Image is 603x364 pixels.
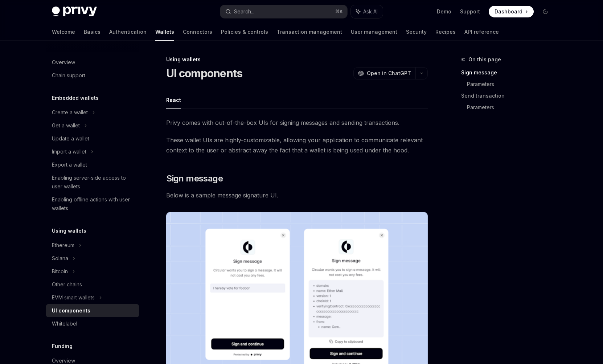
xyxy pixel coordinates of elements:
[435,23,456,41] a: Recipes
[52,173,135,191] div: Enabling server-side access to user wallets
[166,56,428,63] div: Using wallets
[52,7,97,17] img: dark logo
[367,70,411,77] span: Open in ChatGPT
[277,23,342,41] a: Transaction management
[52,108,88,117] div: Create a wallet
[46,56,139,69] a: Overview
[52,195,135,213] div: Enabling offline actions with user wallets
[166,67,242,80] h1: UI components
[46,69,139,82] a: Chain support
[52,121,80,130] div: Get a wallet
[351,5,383,18] button: Ask AI
[109,23,147,41] a: Authentication
[46,278,139,291] a: Other chains
[52,241,74,250] div: Ethereum
[166,135,428,155] span: These wallet UIs are highly-customizable, allowing your application to communicate relevant conte...
[52,134,89,143] div: Update a wallet
[540,6,551,17] button: Toggle dark mode
[46,304,139,317] a: UI components
[52,71,85,80] div: Chain support
[155,23,174,41] a: Wallets
[461,67,557,78] a: Sign message
[46,132,139,145] a: Update a wallet
[464,23,499,41] a: API reference
[166,173,223,184] span: Sign message
[468,55,501,64] span: On this page
[52,160,87,169] div: Export a wallet
[406,23,427,41] a: Security
[221,23,268,41] a: Policies & controls
[183,23,212,41] a: Connectors
[166,118,428,128] span: Privy comes with out-of-the-box UIs for signing messages and sending transactions.
[351,23,397,41] a: User management
[52,319,77,328] div: Whitelabel
[467,102,557,113] a: Parameters
[52,23,75,41] a: Welcome
[52,342,73,351] h5: Funding
[489,6,534,17] a: Dashboard
[46,193,139,215] a: Enabling offline actions with user wallets
[52,280,82,289] div: Other chains
[353,67,415,79] button: Open in ChatGPT
[84,23,100,41] a: Basics
[52,94,99,102] h5: Embedded wallets
[220,5,347,18] button: Search...⌘K
[52,306,90,315] div: UI components
[52,226,86,235] h5: Using wallets
[52,147,86,156] div: Import a wallet
[234,7,254,16] div: Search...
[495,8,522,15] span: Dashboard
[46,158,139,171] a: Export a wallet
[335,9,343,15] span: ⌘ K
[437,8,451,15] a: Demo
[46,171,139,193] a: Enabling server-side access to user wallets
[52,254,68,263] div: Solana
[166,190,428,200] span: Below is a sample message signature UI.
[52,267,68,276] div: Bitcoin
[52,58,75,67] div: Overview
[46,317,139,330] a: Whitelabel
[363,8,378,15] span: Ask AI
[166,91,181,109] button: React
[460,8,480,15] a: Support
[467,78,557,90] a: Parameters
[52,293,95,302] div: EVM smart wallets
[461,90,557,102] a: Send transaction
